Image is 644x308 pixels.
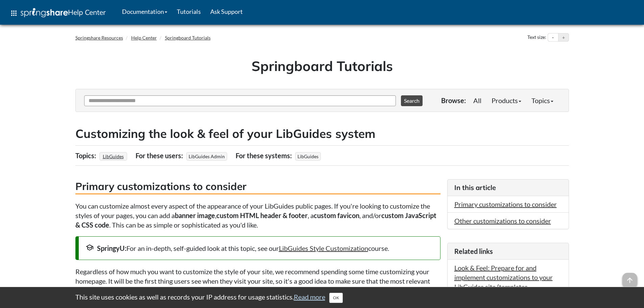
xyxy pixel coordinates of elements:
[216,211,308,219] strong: custom HTML header & footer
[468,94,486,107] a: All
[548,33,558,42] button: Decrease text size
[622,274,637,282] a: arrow_upward
[186,152,227,161] span: LibGuides Admin
[102,151,125,161] a: LibGuides
[279,244,368,252] a: LibGuides Style Customization
[131,35,157,41] a: Help Center
[75,35,123,41] a: Springshare Resources
[86,243,433,253] div: For an in-depth, self-guided look at this topic, see our course.
[622,273,637,288] span: arrow_upward
[454,247,493,255] span: Related links
[75,267,440,295] p: Regardless of how much you want to customize the style of your site, we recommend spending some t...
[526,33,548,42] div: Text size:
[454,200,557,208] a: Primary customizations to consider
[175,211,215,219] strong: banner image
[75,125,569,142] h2: Customizing the look & feel of your LibGuides system
[75,149,98,162] div: Topics:
[10,9,18,17] span: apps
[314,211,359,219] strong: custom favicon
[86,243,94,252] span: school
[80,56,564,75] h1: Springboard Tutorials
[165,35,211,41] a: Springboard Tutorials
[441,96,466,105] p: Browse:
[454,217,551,225] a: Other customizations to consider
[401,95,423,106] button: Search
[454,264,553,300] a: Look & Feel: Prepare for and implement customizations to your LibGuides site (templates, homepage...
[75,201,440,230] p: You can customize almost every aspect of the appearance of your LibGuides public pages. If you're...
[5,3,111,23] a: apps Help Center
[558,33,569,42] button: Increase text size
[206,3,247,20] a: Ask Support
[294,293,325,301] a: Read more
[69,292,576,303] div: This site uses cookies as well as records your IP address for usage statistics.
[454,183,562,192] h3: In this article
[236,149,293,162] div: For these systems:
[486,94,526,107] a: Products
[75,179,440,194] h3: Primary customizations to consider
[117,3,172,20] a: Documentation
[329,293,343,303] button: Close
[172,3,206,20] a: Tutorials
[136,149,185,162] div: For these users:
[21,8,68,17] img: Springshare
[295,152,321,161] span: LibGuides
[526,94,558,107] a: Topics
[68,8,106,17] span: Help Center
[97,244,126,252] strong: SpringyU:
